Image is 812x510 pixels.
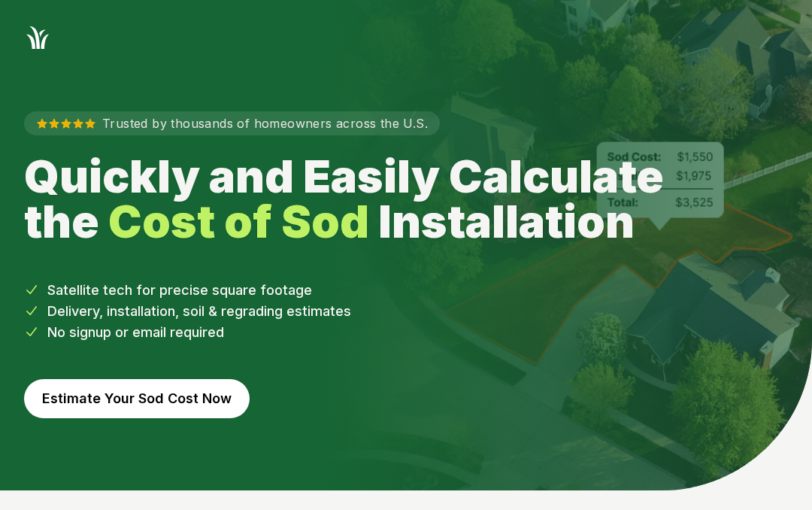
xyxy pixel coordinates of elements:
[24,379,250,418] button: Estimate Your Sod Cost Now
[24,111,440,135] p: Trusted by thousands of homeowners across the U.S.
[24,322,788,343] li: No signup or email required
[286,303,351,319] span: estimates
[108,194,369,248] strong: Cost of Sod
[24,301,788,322] li: Delivery, installation, soil & regrading
[24,280,788,301] li: Satellite tech for precise square footage
[24,153,698,244] h1: Quickly and Easily Calculate the Installation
